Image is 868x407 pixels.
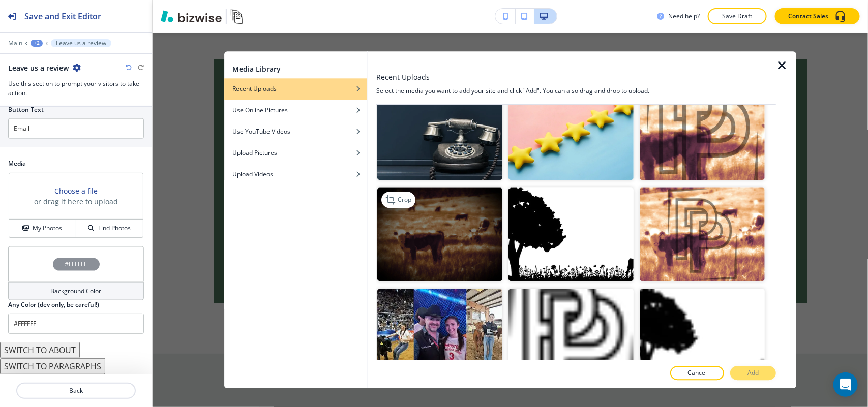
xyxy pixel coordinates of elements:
[8,172,144,238] div: Choose a fileor drag it here to uploadMy PhotosFind Photos
[668,12,700,21] h3: Need help?
[8,40,22,47] button: Main
[8,300,99,309] h2: Any Color (dev only, be careful!)
[56,40,106,47] p: Leave us a review
[8,246,144,300] button: #FFFFFFBackground Color
[224,121,367,142] button: Use YouTube Videos
[51,287,102,296] h4: Background Color
[232,148,277,158] h4: Upload Pictures
[9,220,76,237] button: My Photos
[232,127,290,136] h4: Use YouTube Videos
[232,106,288,115] h4: Use Online Pictures
[8,105,44,114] h2: Button Text
[31,40,43,47] button: +2
[224,100,367,121] button: Use Online Pictures
[376,86,776,96] h4: Select the media you want to add your site and click "Add". You can also drag and drop to upload.
[8,79,144,98] h3: Use this section to prompt your visitors to take action.
[833,372,858,397] div: Open Intercom Messenger
[17,386,135,395] p: Back
[24,10,101,22] h2: Save and Exit Editor
[687,368,707,378] p: Cancel
[16,383,136,399] button: Back
[8,159,144,168] h2: Media
[33,224,62,233] h4: My Photos
[224,164,367,185] button: Upload Videos
[98,224,131,233] h4: Find Photos
[788,12,828,21] p: Contact Sales
[34,196,118,207] h3: or drag it here to upload
[161,10,222,22] img: Bizwise Logo
[232,84,277,93] h4: Recent Uploads
[775,8,860,24] button: Contact Sales
[8,62,69,73] h2: Leave us a review
[398,195,411,204] p: Crop
[708,8,767,24] button: Save Draft
[224,142,367,164] button: Upload Pictures
[54,185,98,196] button: Choose a file
[670,366,724,380] button: Cancel
[65,260,87,269] h4: #FFFFFF
[76,220,143,237] button: Find Photos
[721,12,754,21] p: Save Draft
[231,8,243,24] img: Your Logo
[224,78,367,100] button: Recent Uploads
[232,170,273,179] h4: Upload Videos
[381,192,415,208] div: Crop
[232,64,281,74] h2: Media Library
[51,39,111,47] button: Leave us a review
[376,72,430,82] h3: Recent Uploads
